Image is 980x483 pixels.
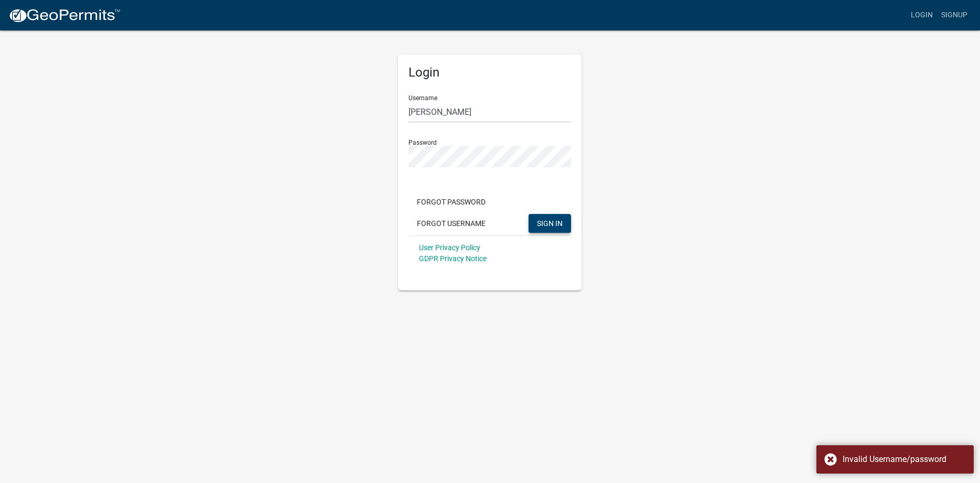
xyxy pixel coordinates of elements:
[419,254,487,263] a: GDPR Privacy Notice
[529,214,571,233] button: SIGN IN
[408,214,494,233] button: Forgot Username
[419,243,480,252] a: User Privacy Policy
[408,65,571,80] h5: Login
[907,5,937,25] a: Login
[408,192,494,211] button: Forgot Password
[843,453,966,466] div: Invalid Username/password
[537,219,563,227] span: SIGN IN
[937,5,972,25] a: Signup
